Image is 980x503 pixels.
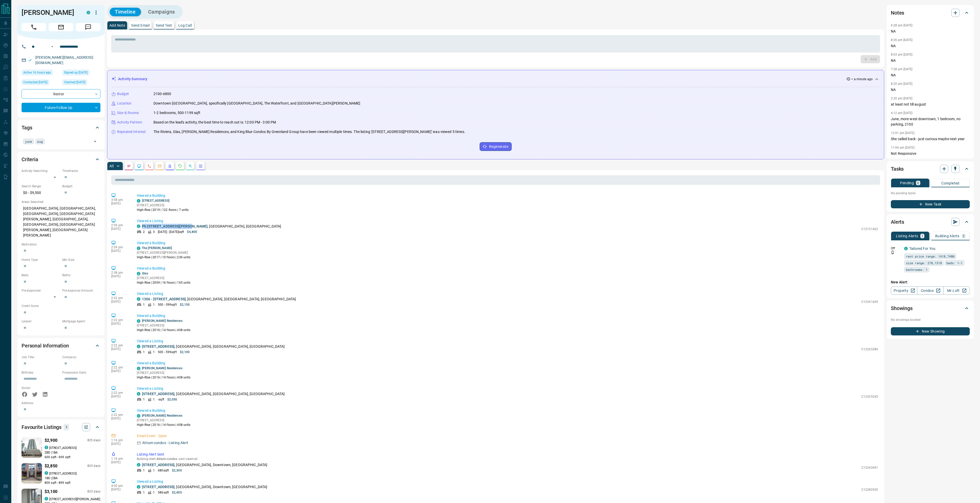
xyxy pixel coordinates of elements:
[153,468,155,473] p: 1
[891,218,904,226] h2: Alerts
[111,249,129,253] p: [DATE]
[172,490,182,495] p: $2,400
[142,297,186,301] a: 1306 - [STREET_ADDRESS]
[891,102,970,107] p: at least not till august
[963,234,965,238] p: 2
[153,350,155,354] p: 1
[111,296,129,300] p: 2:22 pm
[118,76,147,82] p: Activity Summary
[158,350,177,354] p: 500 - 599 sqft
[87,489,100,494] p: 823 days
[22,273,60,278] p: Beds:
[891,216,970,228] div: Alerts
[891,304,913,312] h2: Showings
[153,397,155,402] p: 1
[143,397,145,402] p: 1
[22,288,60,293] p: Pre-Approved:
[22,242,100,247] p: Motivation:
[111,74,880,84] div: Activity Summary< a minute ago
[909,247,935,251] a: Tailored For You
[142,272,148,275] a: Glas
[891,53,913,56] p: 8:03 pm [DATE]
[142,463,174,467] a: [STREET_ADDRESS]
[22,401,100,405] p: Address:
[111,274,129,278] p: [DATE]
[935,234,960,238] p: Building Alerts
[45,450,100,455] p: 2 BD | 1 BA
[142,440,188,446] p: Atrium condos - Listing Alert
[45,463,57,469] p: $2,850
[22,436,100,459] a: Favourited listing$2,900825 dayscondos.ca[STREET_ADDRESS]2BD |1BA600 sqft - 699 sqft
[111,369,129,373] p: [DATE]
[480,142,512,151] button: Regenerate
[143,8,180,16] button: Campaigns
[137,392,140,396] div: condos.ca
[22,200,100,204] p: Areas Searched:
[900,181,914,185] p: Pending
[153,91,171,97] p: 2100-6800
[62,319,100,324] p: Mortgage Agent:
[143,468,145,473] p: 1
[22,204,100,240] p: [GEOGRAPHIC_DATA], [GEOGRAPHIC_DATA], [GEOGRAPHIC_DATA], [GEOGRAPHIC_DATA][PERSON_NAME], [GEOGRAP...
[891,302,970,314] div: Showings
[22,70,60,77] div: Sun Aug 17 2025
[142,344,285,349] p: , [GEOGRAPHIC_DATA], [GEOGRAPHIC_DATA], [GEOGRAPHIC_DATA]
[137,164,141,168] svg: Lead Browsing Activity
[137,371,191,375] p: [STREET_ADDRESS]
[111,488,129,491] p: [DATE]
[153,101,360,106] p: Downtown [GEOGRAPHIC_DATA], specifically [GEOGRAPHIC_DATA], The Waterfront, and [GEOGRAPHIC_DATA]...
[142,366,182,370] a: [PERSON_NAME] Residences
[137,266,878,271] p: Viewed a Building
[891,317,970,322] p: No showings booked
[143,490,145,495] p: 1
[142,319,182,323] a: [PERSON_NAME] Residences
[111,438,129,442] p: 1:16 pm
[906,260,942,265] span: size range: 278,1318
[143,302,145,307] p: 1
[891,82,913,86] p: 8:20 pm [DATE]
[158,302,177,307] p: 500 - 599 sqft
[137,280,191,285] p: High-Rise | 2009 | 16 floors | 165 units
[137,323,191,328] p: [STREET_ADDRESS]
[172,468,182,473] p: $2,300
[137,193,878,198] p: Viewed a Building
[62,184,100,189] p: Budget:
[111,318,129,322] p: 2:22 pm
[891,165,904,173] h2: Tasks
[137,338,878,344] p: Viewed a Listing
[861,487,878,492] p: C12280550
[45,497,48,500] div: condos.ca
[891,9,904,17] h2: Notes
[142,462,267,468] p: , [GEOGRAPHIC_DATA], Downtown, [GEOGRAPHIC_DATA]
[45,437,57,444] p: $2,900
[22,89,100,99] div: Renter
[142,224,281,229] p: , [GEOGRAPHIC_DATA], [GEOGRAPHIC_DATA]
[22,423,61,431] h2: Favourite Listings
[22,155,38,163] h2: Criteria
[891,163,970,175] div: Tasks
[158,490,169,495] p: 586 sqft
[158,397,164,402] p: - sqft
[117,91,129,97] p: Budget
[891,111,913,115] p: 4:12 pm [DATE]
[62,70,100,77] div: Tue May 02 2023
[111,347,129,351] p: [DATE]
[16,437,47,458] img: Favourited listing
[111,366,129,369] p: 2:22 pm
[137,452,878,457] p: Listing Alert Sent
[87,464,100,468] p: 823 days
[110,8,141,16] button: Timeline
[45,446,48,449] div: condos.ca
[111,460,129,464] p: [DATE]
[111,245,129,249] p: 2:59 pm
[64,80,85,85] span: Claimed [DATE]
[22,319,60,324] p: Lawyer:
[117,110,139,116] p: Size & Rooms
[142,296,296,302] p: , [GEOGRAPHIC_DATA], [GEOGRAPHIC_DATA], [GEOGRAPHIC_DATA]
[117,120,142,125] p: Activity Pattern
[62,288,100,293] p: Pre-Approval Amount:
[142,199,169,202] a: [STREET_ADDRESS]
[142,344,174,348] a: [STREET_ADDRESS]
[891,58,970,63] p: NA
[142,246,172,250] a: The [PERSON_NAME]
